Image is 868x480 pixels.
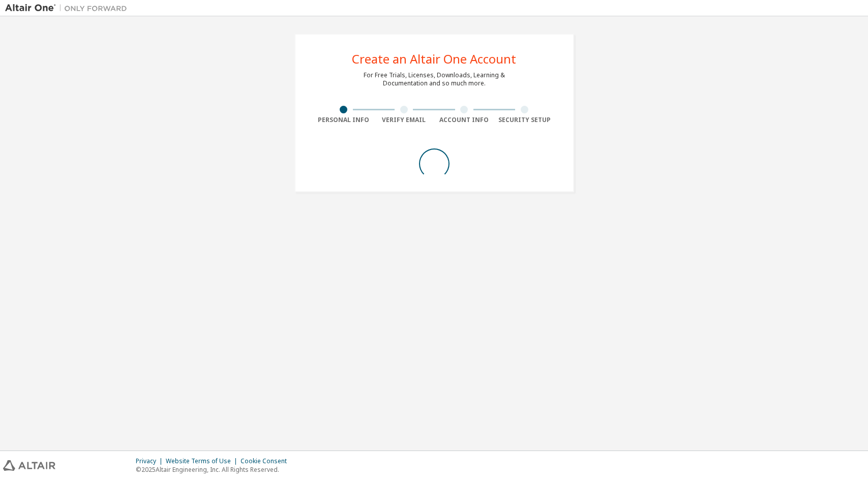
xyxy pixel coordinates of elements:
[374,116,434,124] div: Verify Email
[314,116,374,124] div: Personal Info
[352,53,516,65] div: Create an Altair One Account
[494,116,555,124] div: Security Setup
[136,457,166,465] div: Privacy
[364,71,505,87] div: For Free Trials, Licenses, Downloads, Learning & Documentation and so much more.
[166,457,241,465] div: Website Terms of Use
[3,460,55,471] img: altair_logo.svg
[241,457,293,465] div: Cookie Consent
[136,465,293,474] p: © 2025 Altair Engineering, Inc. All Rights Reserved.
[5,3,132,13] img: Altair One
[434,116,495,124] div: Account Info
